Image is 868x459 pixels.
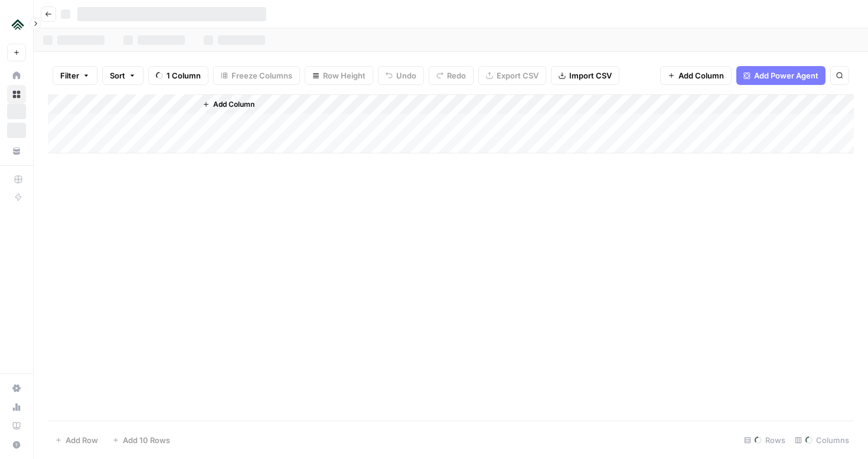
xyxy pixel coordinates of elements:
[429,66,474,85] button: Redo
[678,70,724,81] span: Add Column
[305,66,373,85] button: Row Height
[198,97,259,112] button: Add Column
[478,66,546,85] button: Export CSV
[754,70,818,81] span: Add Power Agent
[7,66,26,85] a: Home
[231,70,292,81] span: Freeze Columns
[110,70,125,81] span: Sort
[7,142,26,160] a: Your Data
[7,417,26,435] a: Learning Hub
[660,66,732,85] button: Add Column
[105,431,177,450] button: Add 10 Rows
[167,70,201,81] span: 1 Column
[736,66,825,85] button: Add Power Agent
[323,70,366,81] span: Row Height
[213,99,254,110] span: Add Column
[66,434,98,446] span: Add Row
[7,379,26,398] a: Settings
[213,66,300,85] button: Freeze Columns
[7,14,28,35] img: Uplisting Logo
[7,9,26,39] button: Workspace: Uplisting
[60,70,79,81] span: Filter
[7,398,26,417] a: Usage
[7,435,26,454] button: Help + Support
[378,66,424,85] button: Undo
[569,70,612,81] span: Import CSV
[790,431,854,450] div: Columns
[7,85,26,104] a: Browse
[497,70,539,81] span: Export CSV
[53,66,97,85] button: Filter
[447,70,466,81] span: Redo
[739,431,790,450] div: Rows
[148,66,208,85] button: 1 Column
[102,66,143,85] button: Sort
[396,70,416,81] span: Undo
[48,431,105,450] button: Add Row
[551,66,619,85] button: Import CSV
[123,434,170,446] span: Add 10 Rows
